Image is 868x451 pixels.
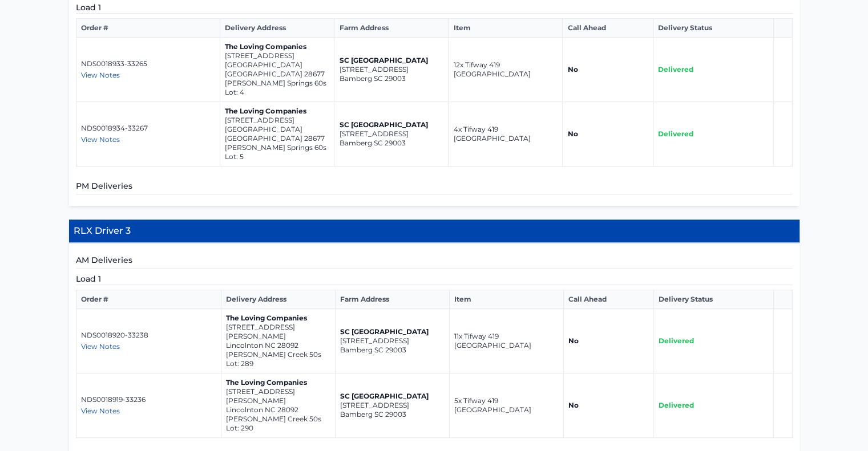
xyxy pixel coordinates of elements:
[340,327,445,336] p: SC [GEOGRAPHIC_DATA]
[568,401,579,409] strong: No
[449,309,563,373] td: 11x Tifway 419 [GEOGRAPHIC_DATA]
[340,392,445,401] p: SC [GEOGRAPHIC_DATA]
[226,387,330,405] p: [STREET_ADDRESS][PERSON_NAME]
[226,314,330,323] p: The Loving Companies
[221,290,335,309] th: Delivery Address
[659,401,694,409] span: Delivered
[449,102,563,166] td: 4x Tifway 419 [GEOGRAPHIC_DATA]
[225,125,329,143] p: [GEOGRAPHIC_DATA] [GEOGRAPHIC_DATA] 28677
[220,19,334,38] th: Delivery Address
[226,341,330,350] p: Lincolnton NC 28092
[659,336,694,345] span: Delivered
[339,139,443,148] p: Bamberg SC 29003
[81,331,216,340] p: NDS0018920-33238
[339,129,443,139] p: [STREET_ADDRESS]
[76,290,221,309] th: Order #
[69,220,800,243] h4: RLX Driver 3
[334,19,449,38] th: Farm Address
[449,290,563,309] th: Item
[226,415,330,433] p: [PERSON_NAME] Creek 50s Lot: 290
[340,401,445,410] p: [STREET_ADDRESS]
[226,378,330,387] p: The Loving Companies
[76,180,793,194] h5: PM Deliveries
[340,336,445,346] p: [STREET_ADDRESS]
[226,350,330,368] p: [PERSON_NAME] Creek 50s Lot: 289
[567,65,578,74] strong: No
[653,290,774,309] th: Delivery Status
[658,65,693,74] span: Delivered
[653,19,773,38] th: Delivery Status
[339,74,443,83] p: Bamberg SC 29003
[449,373,563,438] td: 5x Tifway 419 [GEOGRAPHIC_DATA]
[225,79,329,97] p: [PERSON_NAME] Springs 60s Lot: 4
[226,405,330,415] p: Lincolnton NC 28092
[81,395,216,404] p: NDS0018919-33236
[335,290,449,309] th: Farm Address
[81,135,120,144] span: View Notes
[225,107,329,116] p: The Loving Companies
[340,346,445,355] p: Bamberg SC 29003
[449,38,563,102] td: 12x Tifway 419 [GEOGRAPHIC_DATA]
[81,59,216,68] p: NDS0018933-33265
[225,42,329,51] p: The Loving Companies
[76,19,220,38] th: Order #
[567,129,578,138] strong: No
[563,290,653,309] th: Call Ahead
[339,56,443,65] p: SC [GEOGRAPHIC_DATA]
[225,51,329,60] p: [STREET_ADDRESS]
[81,407,120,415] span: View Notes
[339,65,443,74] p: [STREET_ADDRESS]
[76,273,793,285] h5: Load 1
[568,336,579,345] strong: No
[81,71,120,79] span: View Notes
[226,323,330,341] p: [STREET_ADDRESS][PERSON_NAME]
[340,410,445,419] p: Bamberg SC 29003
[658,129,693,138] span: Delivered
[225,116,329,125] p: [STREET_ADDRESS]
[76,2,793,14] h5: Load 1
[563,19,653,38] th: Call Ahead
[81,124,216,133] p: NDS0018934-33267
[339,120,443,129] p: SC [GEOGRAPHIC_DATA]
[81,342,120,351] span: View Notes
[449,19,563,38] th: Item
[225,143,329,161] p: [PERSON_NAME] Springs 60s Lot: 5
[225,60,329,79] p: [GEOGRAPHIC_DATA] [GEOGRAPHIC_DATA] 28677
[76,254,793,269] h5: AM Deliveries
